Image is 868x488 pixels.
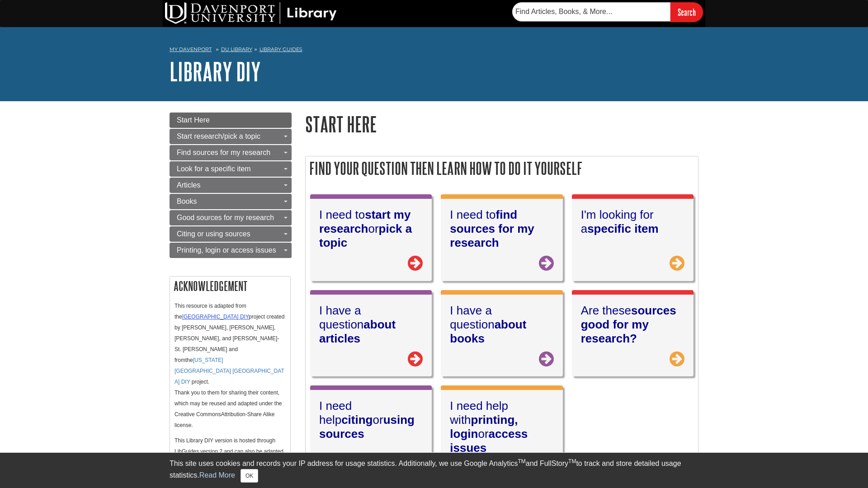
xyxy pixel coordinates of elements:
[581,208,684,243] h2: I'm looking for a
[319,318,396,345] strong: about articles
[319,208,423,250] h2: I need to or
[319,222,412,249] strong: pick a topic
[165,2,337,24] img: DU Library
[170,178,292,193] a: Articles
[450,318,526,345] strong: about books
[587,222,659,235] strong: specific item
[319,208,410,235] strong: start my research
[177,149,270,156] span: Find sources for my research
[259,46,302,52] a: Library Guides
[177,246,276,254] span: Printing, login or access issues
[177,181,200,189] span: Articles
[310,390,432,486] a: I need helpcitingorusing sources
[512,2,703,22] form: Searches DU Library's articles, books, and more
[170,194,292,209] a: Books
[581,304,684,346] h2: Are these
[670,2,703,22] input: Search
[177,116,210,124] span: Start Here
[518,458,525,465] sup: TM
[572,295,693,376] a: Are thesesources good for my research?
[199,471,235,479] a: Read More
[450,208,553,250] h2: I need to
[170,161,292,177] a: Look for a specific item
[581,304,676,345] strong: sources good for my research?
[450,208,534,249] strong: find sources for my research
[441,295,562,376] a: I have a questionabout books
[450,304,553,346] h2: I have a question
[170,43,698,58] nav: breadcrumb
[170,46,212,53] a: My Davenport
[319,413,415,441] strong: using sources
[175,357,284,385] a: [US_STATE][GEOGRAPHIC_DATA] [GEOGRAPHIC_DATA] DIY
[568,458,576,465] sup: TM
[177,132,260,140] span: Start research/pick a topic
[221,46,252,52] a: DU Library
[175,303,284,428] span: This resource is adapted from the project created by [PERSON_NAME], [PERSON_NAME], [PERSON_NAME],...
[319,399,423,448] h2: I need help or
[170,243,292,258] a: Printing, login or access issues
[441,390,562,486] a: I need help withprinting, loginoraccess issues
[177,165,251,173] span: Look for a specific item
[450,413,518,441] strong: printing, login
[170,129,292,144] a: Start research/pick a topic
[310,199,432,281] a: I need tostart my researchorpick a topic
[170,210,292,225] a: Good sources for my research
[175,357,284,385] span: the
[241,469,258,483] button: Close
[170,277,290,296] h2: Acknowledgement
[341,413,373,427] strong: citing
[177,197,197,205] span: Books
[572,199,693,281] a: I'm looking for aspecific item
[441,199,562,281] a: I need tofind sources for my research
[175,411,274,428] span: Attribution-Share Alike license
[319,304,423,346] h2: I have a question
[170,226,292,242] a: Citing or using sources
[170,113,292,128] a: Start Here
[175,437,283,476] span: This Library DIY version is hosted through LibGuides version 2 and can also be adapted under the ...
[192,379,209,385] span: project.
[305,113,698,136] h1: Start Here
[182,314,249,320] a: [GEOGRAPHIC_DATA] DIY
[170,145,292,160] a: Find sources for my research
[310,295,432,376] a: I have a questionabout articles
[450,427,528,455] strong: access issues
[450,399,553,455] h2: I need help with or
[306,156,698,180] h2: Find your question then learn how to Do It Yourself
[170,57,261,85] a: Library DIY
[177,214,274,221] span: Good sources for my research
[177,230,250,238] span: Citing or using sources
[170,458,698,483] div: This site uses cookies and records your IP address for usage statistics. Additionally, we use Goo...
[512,2,670,21] input: Find Articles, Books, & More...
